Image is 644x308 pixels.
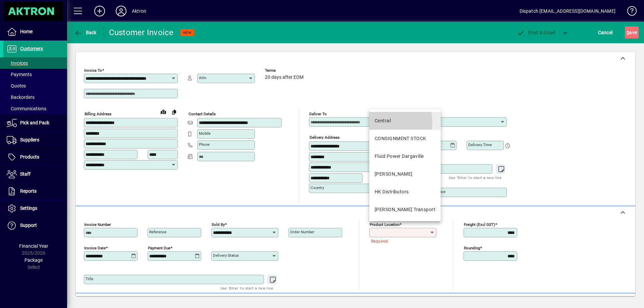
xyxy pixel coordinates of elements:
[369,165,441,183] mat-option: HAMILTON
[520,6,615,16] div: Dispatch [EMAIL_ADDRESS][DOMAIN_NAME]
[110,5,132,17] button: Profile
[183,30,192,35] span: NEW
[89,5,110,17] button: Add
[625,26,639,39] button: Save
[375,206,435,213] div: [PERSON_NAME] Transport
[468,142,492,147] mat-label: Delivery time
[20,46,43,51] span: Customers
[220,284,273,292] mat-hint: Use 'Enter' to start a new line
[290,230,314,234] mat-label: Order number
[369,201,441,219] mat-option: T. Croft Transport
[464,222,495,227] mat-label: Freight (excl GST)
[20,29,33,34] span: Home
[309,112,327,116] mat-label: Deliver To
[622,1,636,23] a: Knowledge Base
[375,117,391,124] div: Central
[375,135,426,142] div: CONSIGNMENT STOCK
[169,107,179,117] button: Copy to Delivery address
[74,30,97,35] span: Back
[528,30,531,35] span: P
[375,188,409,195] div: HK Distributors
[3,149,67,166] a: Products
[148,246,170,250] mat-label: Payment due
[84,246,106,250] mat-label: Invoice date
[7,106,46,111] span: Communications
[86,276,93,281] mat-label: Title
[375,171,413,178] div: [PERSON_NAME]
[3,166,67,183] a: Staff
[20,223,37,228] span: Support
[212,222,225,227] mat-label: Sold by
[3,217,67,234] a: Support
[449,174,501,181] mat-hint: Use 'Enter' to start a new line
[3,132,67,148] a: Suppliers
[199,142,210,147] mat-label: Phone
[72,26,98,39] button: Back
[20,154,39,160] span: Products
[7,72,32,77] span: Payments
[84,68,102,73] mat-label: Invoice To
[24,257,43,263] span: Package
[627,27,637,38] span: ave
[199,75,206,80] mat-label: Attn
[596,26,614,39] button: Cancel
[20,120,49,125] span: Pick and Pack
[3,200,67,217] a: Settings
[7,95,35,100] span: Backorders
[3,69,67,80] a: Payments
[199,131,211,136] mat-label: Mobile
[517,30,555,35] span: ost & Email
[213,253,239,258] mat-label: Delivery status
[3,23,67,40] a: Home
[370,222,399,227] mat-label: Product location
[371,237,431,244] mat-error: Required
[20,137,39,142] span: Suppliers
[67,26,104,39] app-page-header-button: Back
[3,103,67,114] a: Communications
[132,6,146,16] div: Aktron
[627,30,629,35] span: S
[369,183,441,201] mat-option: HK Distributors
[3,80,67,91] a: Quotes
[464,246,480,250] mat-label: Rounding
[20,171,31,177] span: Staff
[3,183,67,200] a: Reports
[369,130,441,147] mat-option: CONSIGNMENT STOCK
[158,106,169,117] a: View on map
[7,83,26,88] span: Quotes
[84,222,111,227] mat-label: Invoice number
[20,205,37,211] span: Settings
[20,188,37,194] span: Reports
[7,60,28,66] span: Invoices
[3,57,67,69] a: Invoices
[265,68,305,73] span: Terms
[375,153,424,160] div: Fluid Power Dargaville
[598,27,613,38] span: Cancel
[311,185,324,190] mat-label: Country
[369,112,441,130] mat-option: Central
[149,230,166,234] mat-label: Reference
[19,243,48,249] span: Financial Year
[265,75,304,80] span: 20 days after EOM
[109,27,174,38] div: Customer Invoice
[369,147,441,165] mat-option: Fluid Power Dargaville
[3,91,67,103] a: Backorders
[513,26,559,39] button: Post & Email
[3,115,67,131] a: Pick and Pack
